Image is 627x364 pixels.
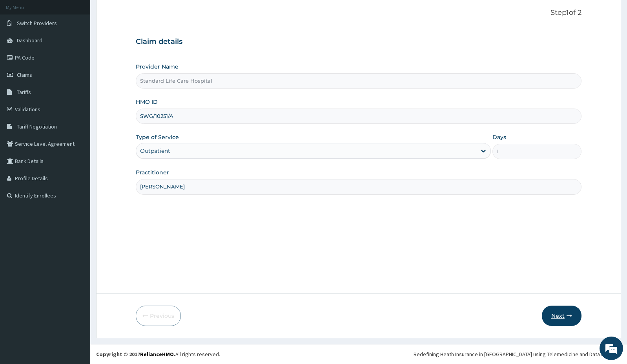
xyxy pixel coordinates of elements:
textarea: Type your message and hit 'Enter' [4,214,149,241]
button: Next [542,306,581,326]
div: Outpatient [140,147,170,155]
a: RelianceHMO [140,351,174,358]
button: Previous [136,306,181,326]
p: Step 1 of 2 [136,9,581,17]
span: Tariffs [17,89,31,96]
span: Tariff Negotiation [17,123,57,130]
label: Days [492,133,506,141]
div: Redefining Heath Insurance in [GEOGRAPHIC_DATA] using Telemedicine and Data Science! [414,350,621,358]
div: Chat with us now [41,44,132,54]
label: Type of Service [136,133,179,141]
label: HMO ID [136,98,158,106]
img: d_794563401_company_1708531726252_794563401 [15,39,32,59]
h3: Claim details [136,38,581,46]
span: We're online! [46,99,108,178]
footer: All rights reserved. [90,344,627,364]
strong: Copyright © 2017 . [96,351,175,358]
label: Provider Name [136,63,179,71]
span: Dashboard [17,37,42,44]
span: Switch Providers [17,20,57,27]
input: Enter Name [136,179,581,194]
span: Claims [17,71,32,78]
div: Minimize live chat window [129,4,148,23]
input: Enter HMO ID [136,109,581,124]
label: Practitioner [136,168,169,176]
